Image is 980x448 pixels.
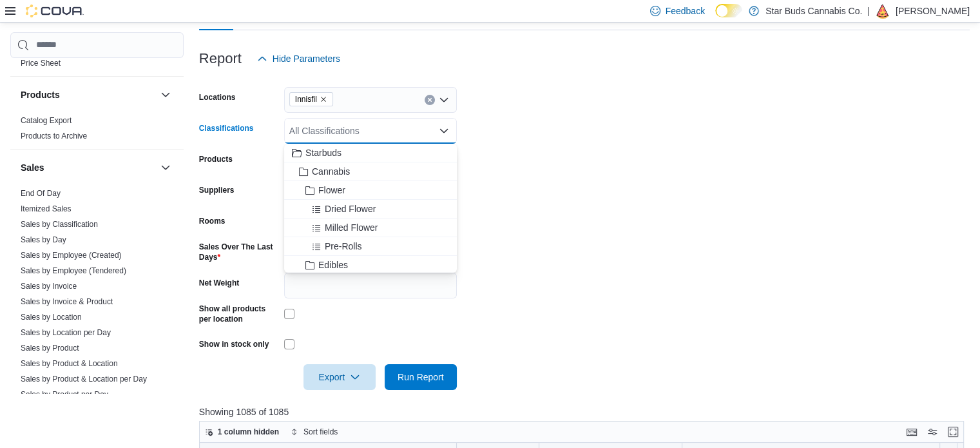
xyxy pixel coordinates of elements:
button: Close list of options [439,126,449,136]
a: Sales by Location per Day [21,328,111,337]
span: Pre-Rolls [325,240,362,253]
button: Cannabis [284,162,457,181]
input: Dark Mode [715,4,742,17]
button: Enter fullscreen [945,424,961,440]
button: Edibles [284,256,457,275]
span: Milled Flower [325,221,378,234]
span: Sort fields [303,427,338,437]
a: Sales by Invoice [21,282,77,291]
a: Catalog Export [21,116,72,125]
span: Cannabis [312,165,350,178]
span: Price Sheet [21,58,61,68]
label: Sales Over The Last Days [199,242,279,262]
label: Suppliers [199,185,235,195]
span: Feedback [666,5,705,17]
button: Display options [925,424,940,440]
button: Export [303,364,376,390]
span: Edibles [318,258,348,271]
button: Dried Flower [284,200,457,219]
span: Sales by Product per Day [21,389,108,400]
div: Products [10,113,184,149]
button: Flower [284,181,457,200]
div: Harrison Lewis [875,3,890,19]
span: Export [311,364,368,390]
p: | [867,3,870,19]
a: Sales by Invoice & Product [21,297,113,306]
label: Show all products per location [199,304,279,324]
button: Products [21,88,155,101]
button: Remove Innisfil from selection in this group [320,95,327,103]
span: Sales by Location [21,312,82,322]
a: Sales by Day [21,235,66,244]
span: Sales by Location per Day [21,327,111,338]
p: Showing 1085 of 1085 [199,405,972,418]
div: Pricing [10,55,184,76]
span: Sales by Day [21,235,66,245]
a: Sales by Classification [21,220,98,229]
button: Run Report [385,364,457,390]
span: Sales by Invoice [21,281,77,291]
span: 1 column hidden [218,427,279,437]
button: Sales [21,161,155,174]
a: Products to Archive [21,131,87,141]
label: Products [199,154,233,164]
p: [PERSON_NAME] [896,3,970,19]
h3: Report [199,51,242,66]
button: 1 column hidden [200,424,284,440]
label: Net Weight [199,278,239,288]
span: Hide Parameters [273,52,340,65]
span: Products to Archive [21,131,87,141]
span: Catalog Export [21,115,72,126]
div: Sales [10,186,184,407]
label: Rooms [199,216,226,226]
button: Clear input [425,95,435,105]
a: Sales by Employee (Created) [21,251,122,260]
a: Sales by Product [21,344,79,353]
span: Run Report [398,371,444,384]
button: Starbuds [284,144,457,162]
span: Sales by Product [21,343,79,353]
span: Sales by Product & Location per Day [21,374,147,384]
span: End Of Day [21,188,61,199]
a: End Of Day [21,189,61,198]
label: Classifications [199,123,254,133]
a: Sales by Product per Day [21,390,108,399]
button: Hide Parameters [252,46,345,72]
a: Sales by Product & Location per Day [21,375,147,384]
button: Sort fields [285,424,343,440]
span: Innisfil [295,93,317,106]
span: Sales by Classification [21,219,98,229]
span: Innisfil [289,92,333,106]
button: Milled Flower [284,219,457,237]
button: Open list of options [439,95,449,105]
img: Cova [26,5,84,17]
span: Flower [318,184,345,197]
span: Starbuds [305,146,341,159]
a: Sales by Employee (Tendered) [21,266,126,275]
span: Sales by Employee (Created) [21,250,122,260]
button: Sales [158,160,173,175]
span: Dried Flower [325,202,376,215]
a: Sales by Product & Location [21,359,118,368]
span: Itemized Sales [21,204,72,214]
h3: Sales [21,161,44,174]
button: Pre-Rolls [284,237,457,256]
a: Sales by Location [21,313,82,322]
a: Itemized Sales [21,204,72,213]
a: Price Sheet [21,59,61,68]
label: Locations [199,92,236,102]
span: Sales by Invoice & Product [21,297,113,307]
span: Sales by Employee (Tendered) [21,266,126,276]
button: Products [158,87,173,102]
h3: Products [21,88,60,101]
button: Keyboard shortcuts [904,424,919,440]
label: Show in stock only [199,339,269,349]
p: Star Buds Cannabis Co. [765,3,862,19]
